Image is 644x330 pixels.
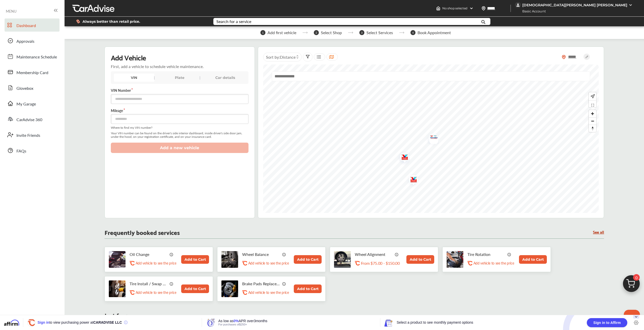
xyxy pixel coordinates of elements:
[267,30,296,35] span: Add first vehicle
[76,19,80,24] img: dollor_label_vector.a70140d1.svg
[425,133,438,144] div: Map marker
[589,117,596,125] button: Zoom out
[361,261,400,266] p: From $75.00 - $150.00
[111,63,204,69] p: First, add a vehicle to schedule vehicle maintenance.
[111,131,248,139] span: Your VIN number can be found on the driver's side interior dashboard, inside driver's side door j...
[418,30,451,35] span: Book Appointment
[266,54,296,60] span: Sort by :
[619,273,643,297] img: cart_icon.3d0951e8.svg
[181,255,209,264] button: Add to Cart
[399,32,404,34] img: stepper-arrow.e24c07c6.svg
[16,54,57,60] span: Maintenance Schedule
[5,50,59,63] a: Maintenance Schedule
[216,19,251,24] div: Search for a service
[562,55,566,59] img: location_vector_orange.38f05af8.svg
[16,148,26,155] span: FAQs
[130,252,168,257] p: Oil Change
[242,252,280,257] p: Wheel Balance
[473,261,514,266] p: Add vehicle to see the price
[111,126,248,129] span: Where to find my VIN number?
[181,284,209,293] button: Add to Cart
[589,125,596,132] span: Reset bearing to north
[589,110,596,117] button: Zoom in
[624,310,640,326] iframe: Button to launch messaging window
[482,6,486,10] img: location_vector.a44bc228.svg
[111,108,248,113] label: Mileage
[442,6,467,10] span: No shop selected
[136,290,176,295] p: Add vehicle to see the price
[294,284,322,293] button: Add to Cart
[366,30,393,35] span: Select Services
[447,251,463,268] img: tire-rotation-thumb.jpg
[410,30,416,35] span: 4
[16,132,40,139] span: Invite Friends
[82,20,140,23] span: Always better than retail price.
[321,30,342,35] span: Select Shop
[5,18,59,32] a: Dashboard
[5,97,59,110] a: My Garage
[405,172,418,188] div: Map marker
[136,261,176,266] p: Add vehicle to see the price
[405,172,419,188] img: logo-valvoline.png
[469,6,473,10] img: header-down-arrow.9dd2ce7d.svg
[467,252,505,257] p: Tire Rotation
[16,70,48,76] span: Membership Card
[170,252,174,256] img: info_icon_vector.svg
[221,251,238,268] img: tire-wheel-balance-thumb.jpg
[396,150,409,166] div: Map marker
[260,30,265,35] span: 1
[589,125,596,132] button: Reset bearing to north
[114,74,154,82] div: VIN
[629,3,633,7] img: WGsFRI8htEPBVLJbROoPRyZpYNWhNONpIPPETTm6eUC0GeLEiAAAAAElFTkSuQmCC
[5,144,59,157] a: FAQs
[510,5,511,12] img: header-divider.bc55588e.svg
[159,74,200,82] div: Plate
[507,252,511,256] img: info_icon_vector.svg
[5,65,59,79] a: Membership Card
[515,9,550,14] span: Basic Account
[280,54,296,60] span: Distance
[590,94,595,99] img: recenter.ce011a49.svg
[348,32,353,34] img: stepper-arrow.e24c07c6.svg
[248,290,289,295] p: Add vehicle to see the price
[425,133,439,144] img: logo-tire-choice.png
[111,88,248,93] label: VIN Number
[6,9,16,13] span: MENU
[111,53,146,61] p: Add Vehicle
[130,281,168,286] p: Tire Install / Swap Tires
[519,255,547,264] button: Add to Cart
[515,2,521,8] img: jVpblrzwTbfkPYzPPzSLxeg0AAAAASUVORK5CYII=
[105,313,136,317] p: Just for you
[314,30,319,35] span: 2
[395,252,399,256] img: info_icon_vector.svg
[170,282,174,286] img: info_icon_vector.svg
[294,255,322,264] button: Add to Cart
[221,280,238,297] img: brake-pads-replacement-thumb.jpg
[205,74,245,82] div: Car details
[334,251,351,268] img: wheel-alignment-thumb.jpg
[359,30,364,35] span: 3
[109,251,126,268] img: oil-change-thumb.jpg
[436,6,440,10] img: header-home-logo.8d720a4f.svg
[425,131,438,147] img: logo-valvoline.png
[302,32,308,34] img: stepper-arrow.e24c07c6.svg
[5,81,59,94] a: Glovebox
[425,131,438,147] div: Map marker
[355,252,393,257] p: Wheel Alignment
[522,3,627,7] div: [DEMOGRAPHIC_DATA][PERSON_NAME] [PERSON_NAME]
[396,150,410,166] img: logo-valvoline.png
[282,252,286,256] img: info_icon_vector.svg
[263,64,599,213] canvas: Map
[16,38,34,45] span: Approvals
[242,281,280,286] p: Brake Pads Replacement
[593,230,604,234] a: See all
[16,117,42,123] span: CarAdvise 360
[16,85,33,92] span: Glovebox
[633,274,640,281] span: 0
[406,255,434,264] button: Add to Cart
[109,280,126,297] img: tire-install-swap-tires-thumb.jpg
[5,128,59,141] a: Invite Friends
[248,261,289,266] p: Add vehicle to see the price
